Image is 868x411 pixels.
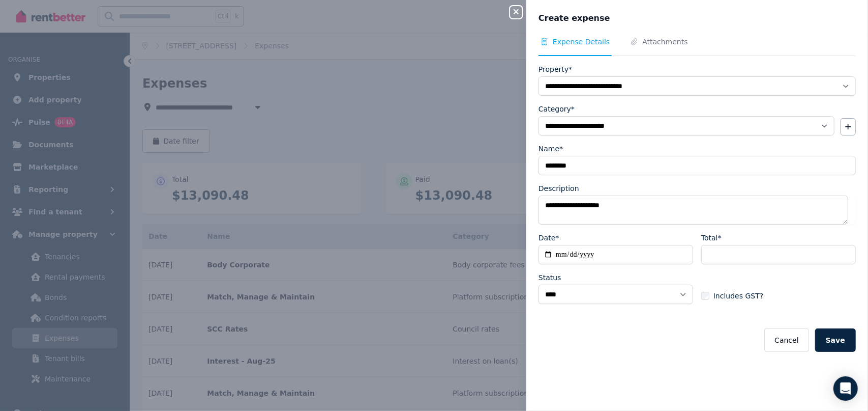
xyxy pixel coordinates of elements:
label: Property* [538,64,572,74]
nav: Tabs [538,37,856,56]
span: Includes GST? [713,291,763,301]
label: Name* [538,144,563,154]
button: Cancel [764,328,809,352]
label: Total* [701,233,722,243]
label: Date* [538,233,559,243]
button: Save [815,328,856,352]
span: Attachments [642,37,687,47]
span: Create expense [538,12,610,24]
div: Open Intercom Messenger [833,376,858,401]
label: Category* [538,104,575,114]
label: Description [538,183,579,194]
span: Expense Details [553,37,610,47]
label: Status [538,272,561,283]
input: Includes GST? [701,292,709,300]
